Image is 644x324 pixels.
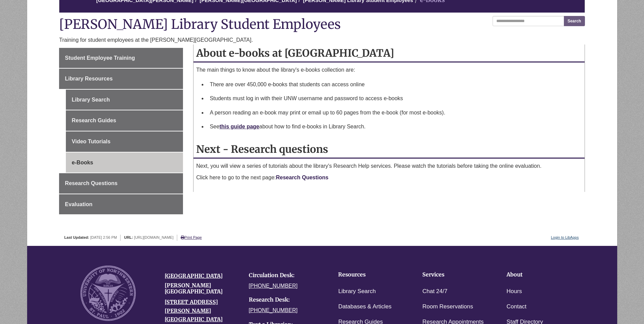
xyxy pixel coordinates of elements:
h4: Resources [338,272,401,278]
span: Training for student employees at the [PERSON_NAME][GEOGRAPHIC_DATA]. [59,37,253,43]
a: Video Tutorials [66,131,183,152]
span: Library Resources [65,76,113,82]
a: [GEOGRAPHIC_DATA] [165,272,223,279]
h4: [PERSON_NAME][GEOGRAPHIC_DATA] [165,283,239,294]
a: this guide page [219,124,259,129]
a: Library Search [66,90,183,110]
div: Guide Pages [59,48,183,215]
a: Contact [507,302,527,312]
h4: Research Desk: [249,297,323,303]
span: Student Employee Training [65,55,135,61]
a: Evaluation [59,194,183,215]
a: e-Books [66,152,183,173]
p: Next, you will view a series of tutorials about the library's Research Help services. Please watc... [196,162,582,170]
i: Print Page [181,236,184,239]
a: Library Resources [59,69,183,89]
span: Evaluation [65,201,92,207]
span: [DATE] 2:56 PM [90,235,117,239]
a: [PHONE_NUMBER] [249,283,298,289]
span: URL: [124,235,133,239]
h2: Next - Research questions [194,141,585,159]
a: Room Reservations [422,302,473,312]
p: The main things to know about the library's e-books collection are: [196,66,582,74]
a: Print Page [181,235,202,239]
h4: About [507,272,570,278]
a: Hours [507,287,522,296]
a: Student Employee Training [59,48,183,68]
span: Research Questions [65,180,117,186]
h4: Circulation Desk: [249,272,323,278]
a: Login to LibApps [551,235,579,239]
a: Chat 24/7 [422,287,447,296]
li: A person reading an e-book may print or email up to 60 pages from the e-book (for most e-books). [207,106,582,120]
h4: Services [422,272,485,278]
span: Last Updated: [64,235,89,239]
h2: About e-books at [GEOGRAPHIC_DATA] [194,44,585,62]
p: Click here to go to the next page: [196,174,582,182]
img: UNW seal [80,266,136,321]
li: See about how to find e-books in Library Search. [207,120,582,134]
h1: [PERSON_NAME] Library Student Employees [59,16,585,34]
span: [URL][DOMAIN_NAME] [134,235,173,239]
a: Research Questions [276,175,329,180]
li: There are over 450,000 e-books that students can access online [207,77,582,92]
li: Students must log in with their UNW username and password to access e-books [207,91,582,106]
a: Library Search [338,287,376,296]
a: Research Questions [59,173,183,194]
button: Search [564,16,585,26]
a: [PHONE_NUMBER] [249,307,298,313]
a: Research Guides [66,110,183,131]
a: Databases & Articles [338,302,391,312]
